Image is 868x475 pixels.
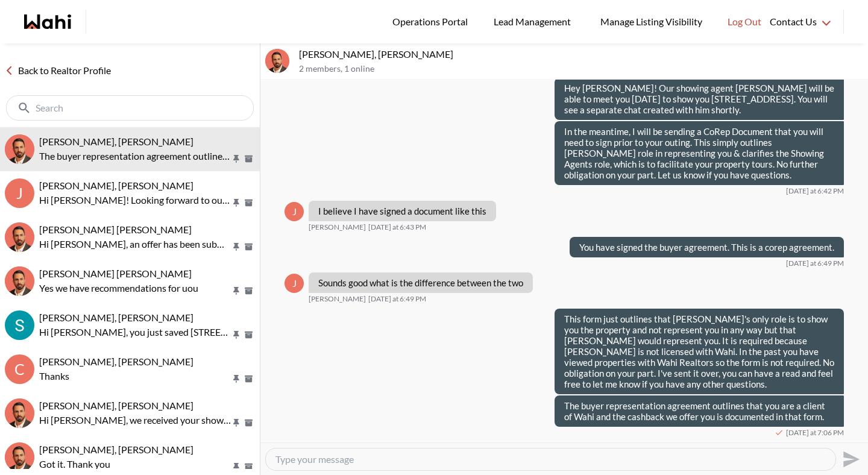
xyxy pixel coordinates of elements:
[285,274,304,293] div: J
[299,64,863,74] p: 2 members , 1 online
[39,413,231,427] p: Hi [PERSON_NAME], we received your showing requests - exciting 🎉 . We will be in touch shortly.
[564,313,834,389] p: This form just outlines that [PERSON_NAME]'s only role is to show you the property and not repres...
[39,237,231,251] p: Hi [PERSON_NAME], an offer has been submitted for [STREET_ADDRESS][PERSON_NAME][PERSON_NAME]. If ...
[564,126,834,180] p: In the meantime, I will be sending a CoRep Document that you will need to sign prior to your outi...
[5,266,34,296] img: M
[39,193,231,207] p: Hi [PERSON_NAME]! Looking forward to our showing [DATE]. I will make the booking and confirm shor...
[231,154,242,164] button: Pin
[242,462,255,472] button: Archive
[39,400,193,411] span: [PERSON_NAME], [PERSON_NAME]
[5,354,34,384] div: C
[786,186,844,196] time: 2025-08-26T22:42:48.909Z
[275,453,826,465] textarea: Type your message
[5,442,34,472] img: k
[39,224,192,235] span: [PERSON_NAME] [PERSON_NAME]
[318,206,486,216] p: I believe I have signed a document like this
[5,178,34,208] div: J
[786,428,844,438] time: 2025-08-26T23:06:55.072Z
[564,400,834,422] p: The buyer representation agreement outlines that you are a client of Wahi and the cashback we off...
[231,242,242,252] button: Pin
[368,222,426,232] time: 2025-08-26T22:43:25.380Z
[285,202,304,221] div: J
[242,154,255,164] button: Archive
[231,418,242,428] button: Pin
[39,149,231,163] p: The buyer representation agreement outlines that you are a client of Wahi and the cashback we off...
[5,398,34,428] img: C
[299,48,863,60] p: [PERSON_NAME], [PERSON_NAME]
[231,462,242,472] button: Pin
[231,198,242,208] button: Pin
[231,286,242,296] button: Pin
[231,374,242,384] button: Pin
[728,14,761,30] span: Log Out
[39,136,193,147] span: [PERSON_NAME], [PERSON_NAME]
[242,286,255,296] button: Archive
[564,83,834,115] p: Hey [PERSON_NAME]! Our showing agent [PERSON_NAME] will be able to meet you [DATE] to show you [S...
[5,310,34,340] img: S
[39,180,193,191] span: [PERSON_NAME], [PERSON_NAME]
[5,442,34,472] div: khalid Alvi, Behnam
[39,369,231,383] p: Thanks
[39,312,193,323] span: [PERSON_NAME], [PERSON_NAME]
[5,134,34,164] img: J
[494,14,575,30] span: Lead Management
[5,134,34,164] div: Josh Hortaleza, Behnam
[39,268,192,279] span: [PERSON_NAME] [PERSON_NAME]
[36,102,227,114] input: Search
[309,294,366,304] span: [PERSON_NAME]
[39,356,193,367] span: [PERSON_NAME], [PERSON_NAME]
[5,310,34,340] div: Surinder Singh, Behnam
[786,259,844,268] time: 2025-08-26T22:49:06.991Z
[368,294,426,304] time: 2025-08-26T22:49:49.186Z
[242,198,255,208] button: Archive
[242,418,255,428] button: Archive
[39,457,231,471] p: Got it. Thank you
[5,266,34,296] div: Muhammad Ali Zaheer, Behnam
[392,14,472,30] span: Operations Portal
[242,330,255,340] button: Archive
[242,242,255,252] button: Archive
[24,14,71,29] a: Wahi homepage
[39,444,193,455] span: [PERSON_NAME], [PERSON_NAME]
[5,222,34,252] div: Syed Sayeed Uddin, Behnam
[836,445,863,473] button: Send
[231,330,242,340] button: Pin
[579,242,834,253] p: You have signed the buyer agreement. This is a corep agreement.
[39,281,231,295] p: Yes we have recommendations for uou
[309,222,366,232] span: [PERSON_NAME]
[597,14,706,30] span: Manage Listing Visibility
[5,222,34,252] img: S
[242,374,255,384] button: Archive
[265,49,289,73] div: Josh Hortaleza, Behnam
[39,325,231,339] p: Hi [PERSON_NAME], you just saved [STREET_ADDRESS][PERSON_NAME]. Would you like to book a showing ...
[265,49,289,73] img: J
[5,398,34,428] div: Caroline Rouben, Behnam
[318,277,523,288] p: Sounds good what is the difference between the two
